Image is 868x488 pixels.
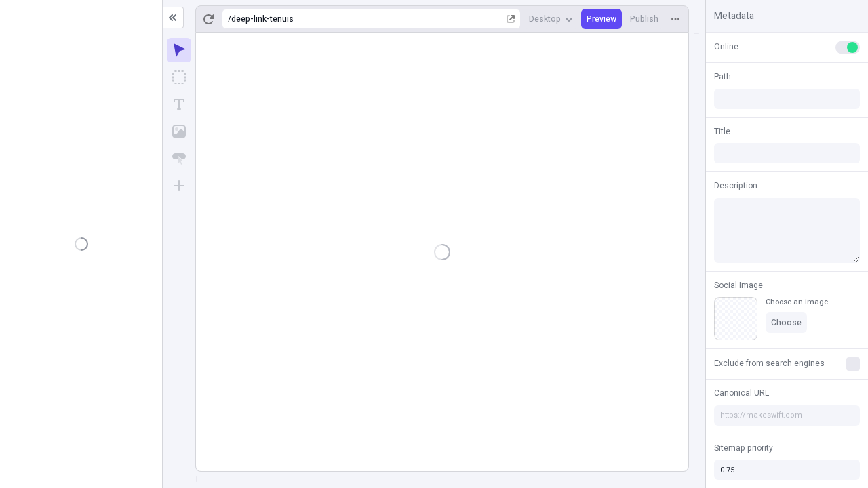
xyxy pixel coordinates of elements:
div: deep-link-tenuis [231,14,504,24]
span: Publish [630,14,658,24]
span: Preview [587,14,616,24]
span: Desktop [529,14,561,24]
button: Preview [581,9,622,29]
span: Title [714,125,730,138]
button: Button [167,146,191,171]
div: / [228,14,231,24]
span: Description [714,180,757,192]
span: Path [714,70,731,83]
span: Online [714,41,738,53]
span: Canonical URL [714,387,769,399]
span: Choose [771,317,802,328]
button: Box [167,65,191,89]
button: Choose [766,312,807,333]
span: Social Image [714,279,763,291]
span: Sitemap priority [714,442,773,454]
button: Image [167,119,191,144]
input: https://makeswift.com [714,405,860,426]
button: Text [167,92,191,117]
div: Choose an image [766,297,828,307]
button: Desktop [524,9,578,29]
button: Publish [625,9,664,29]
span: Exclude from search engines [714,357,825,369]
